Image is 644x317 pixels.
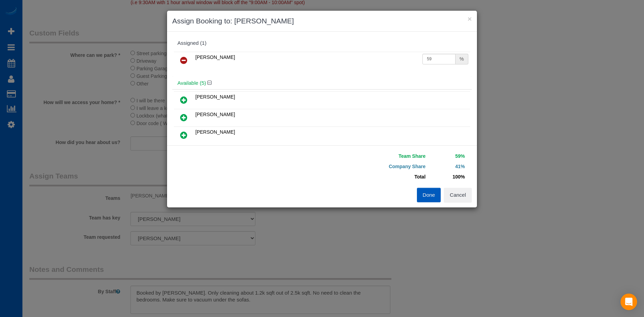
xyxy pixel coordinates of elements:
td: 41% [427,161,467,172]
td: 59% [427,151,467,161]
button: Cancel [444,188,472,202]
div: % [456,54,468,64]
div: Assigned (1) [177,40,467,46]
div: Open Intercom Messenger [621,294,637,310]
span: [PERSON_NAME] [195,129,235,135]
td: Total [327,172,427,182]
span: [PERSON_NAME] [195,54,235,60]
button: × [468,15,472,22]
span: [PERSON_NAME] [195,94,235,100]
span: [PERSON_NAME] [195,112,235,117]
td: 100% [427,172,467,182]
td: Team Share [327,151,427,161]
h4: Available (5) [177,80,467,86]
h3: Assign Booking to: [PERSON_NAME] [172,16,472,26]
td: Company Share [327,161,427,172]
button: Done [417,188,441,202]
